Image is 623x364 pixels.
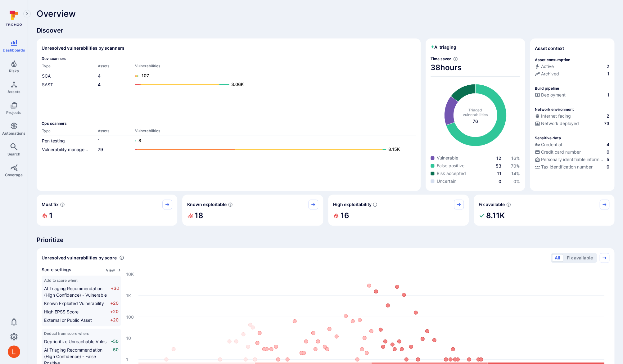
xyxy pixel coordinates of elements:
[97,128,135,136] th: Assets
[535,156,609,163] a: Personally identifiable information (PII)5
[535,136,561,140] p: Sensitive data
[431,63,520,73] span: 38 hours
[535,92,609,99] div: Configured deployment pipeline
[37,195,177,226] div: Must fix
[44,317,92,323] span: External or Public Asset
[535,120,609,128] div: Evidence that the asset is packaged and deployed somewhere
[535,164,609,171] div: Evidence indicative of processing tax identification numbers
[138,138,141,143] text: 8
[535,63,554,70] div: Active
[42,267,71,273] span: Score settings
[535,113,609,119] a: Internet facing2
[607,164,609,170] span: 0
[98,82,101,87] a: 4
[497,171,501,176] a: 11
[604,120,609,127] span: 73
[453,56,458,61] svg: Estimated based on an average time of 30 mins needed to triage each vulnerability
[535,63,609,70] a: Active2
[44,339,106,344] span: Deprioritize Unreachable Vulns
[42,121,416,126] span: Ops scanners
[135,137,409,145] a: 8
[541,113,571,119] span: Internet facing
[3,48,25,52] span: Dashboards
[535,142,562,148] div: Credential
[195,209,203,222] h2: 18
[506,202,511,207] svg: Vulnerabilities with fix available
[135,146,409,153] a: 8.15K
[333,201,372,208] span: High exploitability
[97,63,135,71] th: Assets
[49,209,53,222] h2: 1
[496,163,501,169] a: 53
[6,110,21,115] span: Projects
[535,113,609,120] div: Evidence that an asset is internet facing
[111,285,119,298] span: +30
[535,63,609,71] div: Commits seen in the last 180 days
[388,146,400,152] text: 8.15K
[535,164,609,170] a: Tax identification number0
[110,308,119,315] span: +20
[535,156,605,163] div: Personally identifiable information (PII)
[44,331,119,336] span: Deduct from score when:
[535,142,609,149] div: Evidence indicative of handling user or service credentials
[110,300,119,307] span: +20
[42,45,124,51] h2: Unresolved vulnerabilities by scanners
[535,92,566,98] div: Deployment
[437,170,466,177] span: Risk accepted
[535,149,581,155] div: Credit card number
[535,149,609,155] a: Credit card number0
[328,195,469,226] div: High exploitability
[511,155,520,161] span: 16 %
[126,357,128,362] text: 1
[511,171,520,176] a: 14%
[535,57,570,62] p: Asset consumption
[60,202,65,207] svg: Risk score >=40 , missed SLA
[182,195,323,226] div: Known exploitable
[541,92,566,98] span: Deployment
[42,147,95,152] a: Vulnerability management
[437,163,464,169] span: False positive
[231,82,244,87] text: 3.06K
[474,195,614,226] div: Fix available
[42,63,97,71] th: Type
[607,71,609,77] span: 1
[119,254,124,261] div: Number of vulnerabilities in status 'Open' 'Triaged' and 'In process' grouped by score
[607,142,609,148] span: 4
[511,171,520,176] span: 14 %
[437,155,458,161] span: Vulnerable
[541,142,562,148] span: Credential
[340,209,349,222] h2: 16
[513,179,520,184] a: 0%
[535,86,559,91] p: Build pipeline
[106,268,121,272] button: View
[535,45,564,52] span: Asset context
[23,10,31,17] button: Expand navigation menu
[541,156,605,163] span: Personally identifiable information (PII)
[98,138,100,143] a: 1
[535,142,609,148] a: Credential4
[7,89,20,94] span: Assets
[496,155,501,161] a: 12
[111,338,119,345] span: -50
[535,71,609,77] a: Archived1
[535,71,559,77] div: Archived
[42,201,59,208] span: Must fix
[564,254,596,262] button: Fix available
[42,128,97,136] th: Type
[7,152,20,156] span: Search
[499,179,501,184] a: 0
[437,178,456,184] span: Uncertain
[228,202,233,207] svg: Confirmed exploitable by KEV
[511,163,520,169] span: 70 %
[42,138,65,143] a: Pen testing
[473,118,478,124] span: total
[106,267,121,273] a: View
[42,82,53,87] a: SAST
[8,345,20,358] div: Lukas Šalkauskas
[42,56,416,61] span: Dev scanners
[126,271,134,276] text: 10K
